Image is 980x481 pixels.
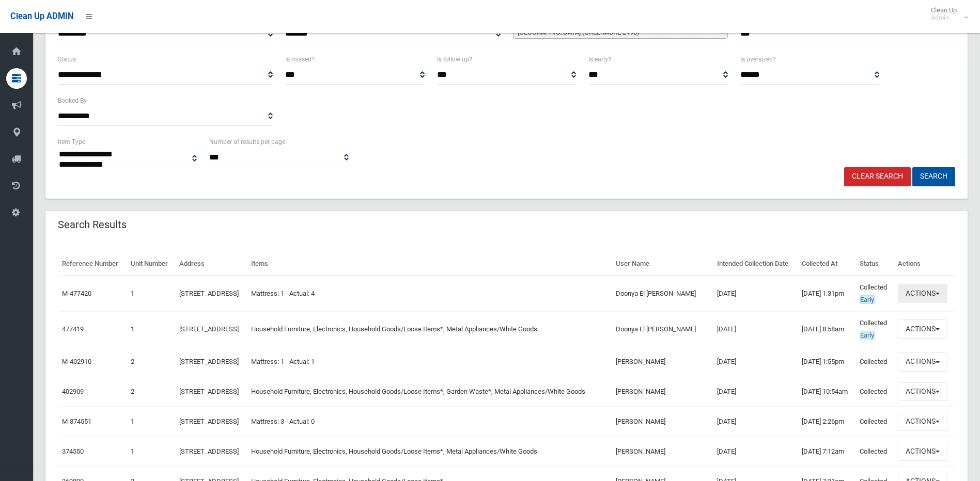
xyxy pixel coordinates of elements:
button: Actions [898,284,947,303]
label: Is follow up? [437,54,472,65]
td: 1 [127,276,175,312]
th: Collected At [798,252,855,276]
span: Clean Up ADMIN [10,11,73,21]
td: Collected [855,407,893,437]
td: [DATE] [713,407,798,437]
th: Reference Number [58,252,127,276]
td: Collected [855,437,893,467]
td: Household Furniture, Electronics, Household Goods/Loose Items*, Metal Appliances/White Goods [247,437,612,467]
td: Collected [855,276,893,312]
td: Doonya El [PERSON_NAME] [612,311,713,347]
a: M-402910 [62,358,91,365]
td: Household Furniture, Electronics, Household Goods/Loose Items*, Metal Appliances/White Goods [247,311,612,347]
a: [STREET_ADDRESS] [179,388,239,395]
label: Item Type [58,136,85,148]
a: Clear Search [844,167,911,186]
button: Actions [898,382,947,402]
a: M-477420 [62,290,91,297]
td: [DATE] [713,311,798,347]
label: Is oversized? [740,54,776,65]
td: [DATE] 2:26pm [798,407,855,437]
button: Actions [898,319,947,339]
td: [DATE] [713,347,798,377]
th: Unit Number [127,252,175,276]
header: Search Results [45,215,139,235]
a: [STREET_ADDRESS] [179,325,239,333]
label: Is early? [588,54,611,65]
span: Early [860,331,875,340]
td: [DATE] [713,437,798,467]
td: [PERSON_NAME] [612,347,713,377]
td: [PERSON_NAME] [612,377,713,407]
td: [PERSON_NAME] [612,407,713,437]
td: Collected [855,377,893,407]
label: Number of results per page [209,136,285,148]
th: Actions [894,252,955,276]
td: 1 [127,437,175,467]
td: Mattress: 1 - Actual: 4 [247,276,612,312]
td: [DATE] 1:31pm [798,276,855,312]
a: [STREET_ADDRESS] [179,358,239,365]
span: Clean Up [926,6,967,22]
td: 1 [127,311,175,347]
td: [DATE] 7:12am [798,437,855,467]
a: M-374551 [62,418,91,425]
button: Actions [898,442,947,461]
td: [PERSON_NAME] [612,437,713,467]
th: Address [175,252,247,276]
a: 402909 [62,388,84,395]
td: 1 [127,407,175,437]
a: 374550 [62,447,84,455]
td: [DATE] 10:54am [798,377,855,407]
td: 2 [127,347,175,377]
label: Booked By [58,95,87,106]
button: Search [912,167,955,186]
td: 2 [127,377,175,407]
td: Doonya El [PERSON_NAME] [612,276,713,312]
a: [STREET_ADDRESS] [179,290,239,297]
td: Collected [855,311,893,347]
a: 477419 [62,325,84,333]
td: [DATE] [713,377,798,407]
span: Early [860,295,875,304]
td: Collected [855,347,893,377]
label: Status [58,54,76,65]
td: Household Furniture, Electronics, Household Goods/Loose Items*, Garden Waste*, Metal Appliances/W... [247,377,612,407]
td: [DATE] [713,276,798,312]
th: User Name [612,252,713,276]
label: Is missed? [285,54,315,65]
td: Mattress: 3 - Actual: 0 [247,407,612,437]
a: [STREET_ADDRESS] [179,418,239,425]
td: Mattress: 1 - Actual: 1 [247,347,612,377]
small: Admin [931,14,957,22]
button: Actions [898,412,947,431]
a: [STREET_ADDRESS] [179,447,239,455]
th: Status [855,252,893,276]
td: [DATE] 8:58am [798,311,855,347]
td: [DATE] 1:55pm [798,347,855,377]
th: Intended Collection Date [713,252,798,276]
th: Items [247,252,612,276]
button: Actions [898,352,947,372]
